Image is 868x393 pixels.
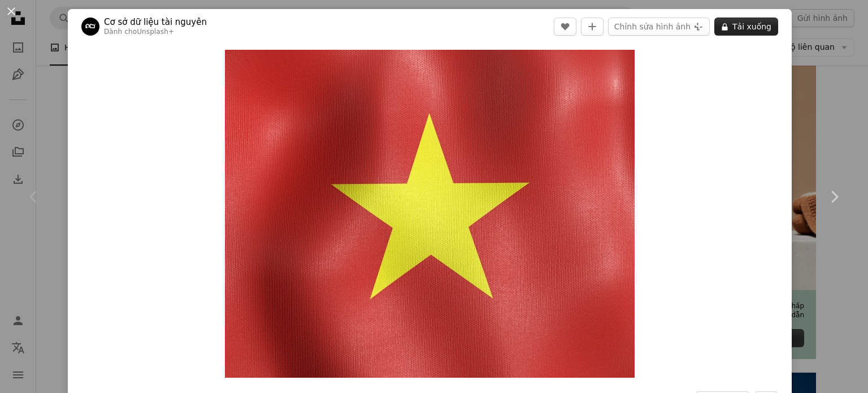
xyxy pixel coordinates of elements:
[104,17,207,27] font: Cơ sở dữ liệu tài nguyên
[581,18,604,36] button: Thêm vào Bộ sưu tập
[554,18,576,36] button: Giống
[800,142,868,251] a: Kế tiếp
[104,28,137,36] font: Dành cho
[81,18,99,36] img: Đi đến hồ sơ của Cơ sở dữ liệu tài nguyên
[614,22,691,31] font: Chỉnh sửa hình ảnh
[732,22,771,31] font: Tải xuống
[608,18,710,36] button: Chỉnh sửa hình ảnh
[104,16,207,28] a: Cơ sở dữ liệu tài nguyên
[225,50,635,378] button: Phóng to hình ảnh này
[137,28,174,36] a: Unsplash+
[714,18,778,36] button: Tải xuống
[225,50,635,378] img: lá cờ Việt Nam đang tung bay trong gió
